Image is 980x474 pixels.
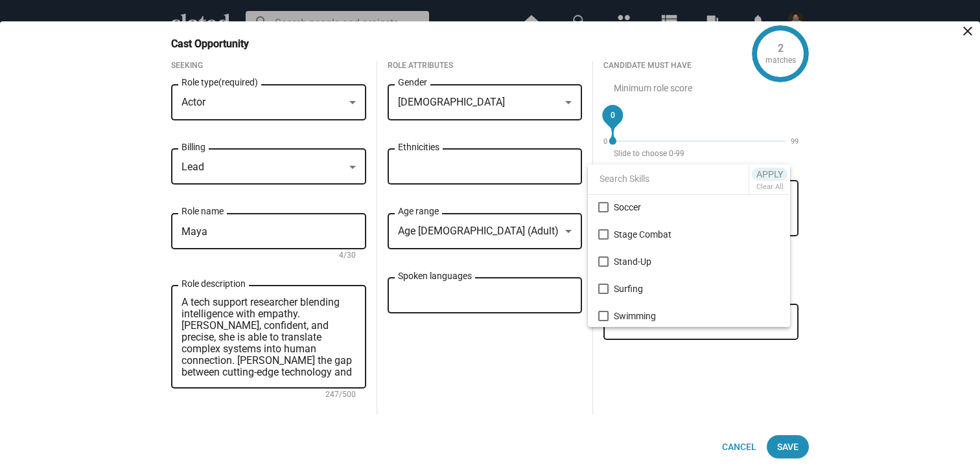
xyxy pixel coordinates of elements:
[614,221,780,248] span: Stage Combat
[614,194,780,221] span: Soccer
[588,163,749,194] input: Search Skills
[614,302,780,330] span: Swimming
[756,168,783,181] span: Apply
[614,275,780,302] span: Surfing
[752,168,787,181] button: Apply
[614,248,780,275] span: Stand-Up
[752,181,787,194] button: Clear All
